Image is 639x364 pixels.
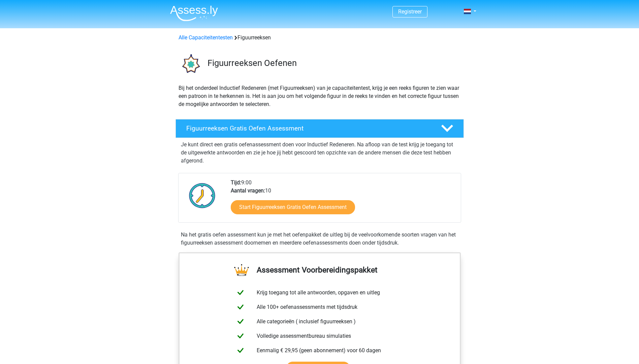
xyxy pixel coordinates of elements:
div: Figuurreeksen [176,34,464,42]
a: Registreer [398,8,422,15]
h3: Figuurreeksen Oefenen [207,58,458,68]
p: Bij het onderdeel Inductief Redeneren (met Figuurreeksen) van je capaciteitentest, krijg je een r... [179,84,461,108]
div: 9:00 10 [226,179,460,222]
p: Je kunt direct een gratis oefenassessment doen voor Inductief Redeneren. Na afloop van de test kr... [181,141,458,165]
img: Assessly [170,5,218,21]
a: Figuurreeksen Gratis Oefen Assessment [173,119,467,138]
b: Tijd: [231,179,241,186]
a: Alle Capaciteitentesten [179,34,233,41]
img: figuurreeksen [176,50,204,78]
h4: Figuurreeksen Gratis Oefen Assessment [186,124,430,132]
b: Aantal vragen: [231,187,265,194]
a: Start Figuurreeksen Gratis Oefen Assessment [231,200,355,214]
div: Na het gratis oefen assessment kun je met het oefenpakket de uitleg bij de veelvoorkomende soorte... [178,231,461,247]
img: Klok [185,179,219,212]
